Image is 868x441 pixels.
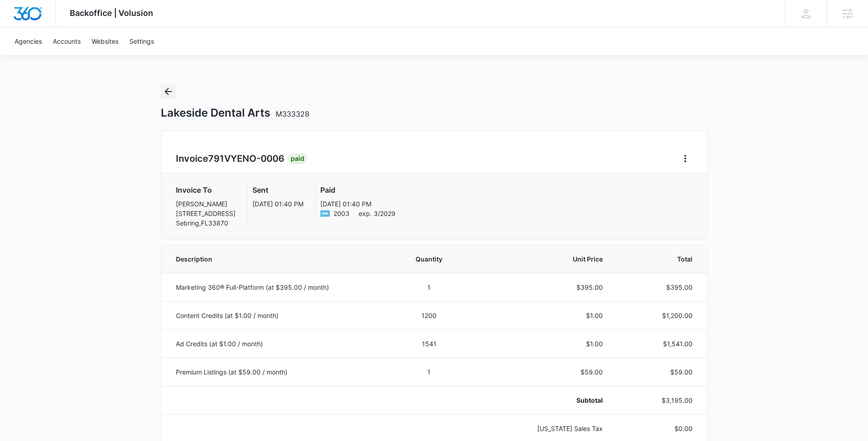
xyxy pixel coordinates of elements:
[389,273,470,301] td: 1
[625,367,693,377] p: $59.00
[625,282,693,292] p: $395.00
[176,254,378,264] span: Description
[252,185,303,195] h3: Sent
[161,106,309,120] h1: Lakeside Dental Arts
[480,282,603,292] p: $395.00
[176,185,236,195] h3: Invoice To
[288,153,307,164] div: Paid
[625,254,693,264] span: Total
[359,209,395,218] span: exp. 3/2029
[389,301,470,329] td: 1200
[480,339,603,349] p: $1.00
[400,254,459,264] span: Quantity
[480,311,603,320] p: $1.00
[176,152,288,165] h2: Invoice
[276,109,309,118] span: M333328
[625,311,693,320] p: $1,200.00
[625,339,693,349] p: $1,541.00
[124,27,159,55] a: Settings
[480,367,603,377] p: $59.00
[480,424,603,433] p: [US_STATE] Sales Tax
[480,254,603,264] span: Unit Price
[334,209,349,218] span: American Express ending with
[480,395,603,405] p: Subtotal
[320,185,395,195] h3: Paid
[389,329,470,358] td: 1541
[176,339,378,349] p: Ad Credits (at $1.00 / month)
[86,27,124,55] a: Websites
[9,27,47,55] a: Agencies
[47,27,86,55] a: Accounts
[176,199,236,228] p: [PERSON_NAME] [STREET_ADDRESS] Sebring , FL 33870
[176,367,378,377] p: Premium Listings (at $59.00 / month)
[70,8,153,18] span: Backoffice | Volusion
[625,424,693,433] p: $0.00
[176,311,378,320] p: Content Credits (at $1.00 / month)
[389,358,470,386] td: 1
[208,153,284,164] span: 791VYENO-0006
[320,199,395,209] p: [DATE] 01:40 PM
[678,151,693,166] button: Home
[252,199,303,209] p: [DATE] 01:40 PM
[161,84,175,99] button: Back
[176,282,378,292] p: Marketing 360® Full-Platform (at $395.00 / month)
[625,395,693,405] p: $3,195.00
